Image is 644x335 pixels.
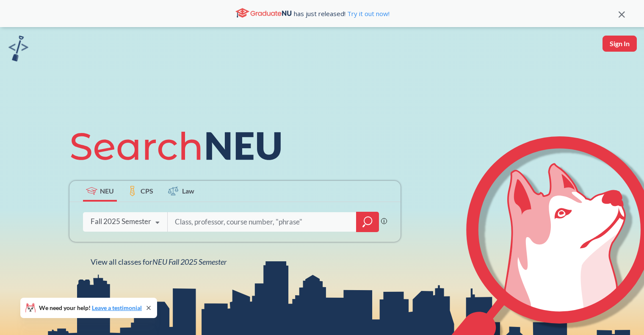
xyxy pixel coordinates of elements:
[174,213,350,231] input: Class, professor, course number, "phrase"
[294,9,390,18] span: has just released!
[39,305,142,311] span: We need your help!
[8,36,28,61] img: sandbox logo
[141,186,153,196] span: CPS
[182,186,194,196] span: Law
[345,9,390,18] a: Try it out now!
[92,304,142,311] a: Leave a testimonial
[91,257,227,266] span: View all classes for
[100,186,114,196] span: NEU
[356,212,379,232] div: magnifying glass
[362,216,373,228] svg: magnifying glass
[91,217,151,226] div: Fall 2025 Semester
[603,36,637,52] button: Sign In
[8,36,28,64] a: sandbox logo
[152,257,227,266] span: NEU Fall 2025 Semester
